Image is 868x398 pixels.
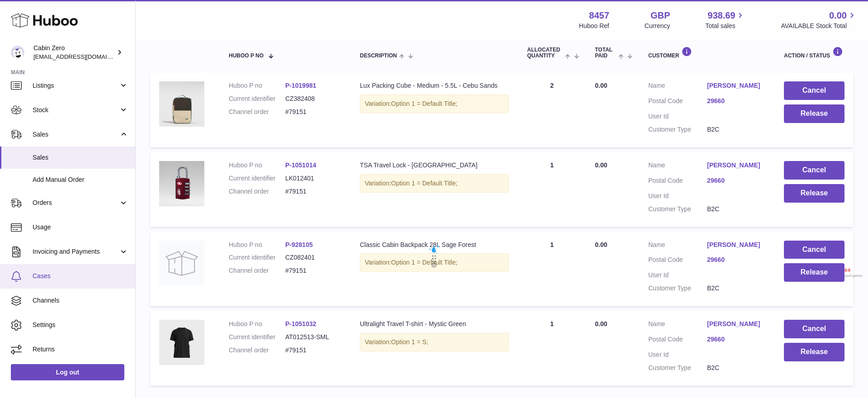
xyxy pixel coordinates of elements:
[33,296,128,305] span: Channels
[11,46,24,59] img: huboo@cabinzero.com
[648,284,707,293] dt: Customer Type
[707,364,766,372] dd: B2C
[645,22,670,30] div: Currency
[518,232,586,307] td: 1
[784,343,844,361] button: Release
[648,351,707,359] dt: User Id
[159,81,204,127] img: LUX-SIZE-M-CEBU-SAND-FRONT.jpg
[648,47,766,59] div: Customer
[285,320,316,327] a: P-1051032
[360,95,509,113] div: Variation:
[285,108,342,116] dd: #79151
[648,364,707,372] dt: Customer Type
[784,184,844,203] button: Release
[527,47,563,59] span: ALLOCATED Quantity
[391,100,458,107] span: Option 1 = Default Title;
[784,320,844,338] button: Cancel
[285,82,316,89] a: P-1019981
[391,338,428,346] span: Option 1 = S;
[784,263,844,282] button: Release
[595,47,616,59] span: Total paid
[707,335,766,344] a: 29660
[360,241,509,249] div: Classic Cabin Backpack 28L Sage Forest
[784,241,844,259] button: Cancel
[707,176,766,185] a: 29660
[705,22,745,30] span: Total sales
[285,161,316,169] a: P-1051014
[518,72,586,147] td: 2
[229,95,285,103] dt: Current identifier
[648,81,707,92] dt: Name
[707,284,766,293] dd: B2C
[648,320,707,331] dt: Name
[285,266,342,275] dd: #79151
[229,81,285,90] dt: Huboo P no
[33,345,128,354] span: Returns
[33,153,128,162] span: Sales
[589,9,609,22] strong: 8457
[595,161,607,169] span: 0.00
[360,161,509,170] div: TSA Travel Lock - [GEOGRAPHIC_DATA]
[707,81,766,90] a: [PERSON_NAME]
[159,320,204,365] img: TSHIRT_SIZE_L_Model_54_Absolute_Black_FRONT_625b863b-96a3-4dae-8d57-ce1dd6bc42fe.jpg
[33,53,133,60] span: [EMAIL_ADDRESS][DOMAIN_NAME]
[229,346,285,355] dt: Channel order
[285,346,342,355] dd: #79151
[844,268,863,274] span: 0 / 0
[360,81,509,90] div: Lux Packing Cube - Medium - 5.5L - Cebu Sands
[781,22,857,30] span: AVAILABLE Stock Total
[707,97,766,105] a: 29660
[707,320,766,328] a: [PERSON_NAME]
[648,125,707,134] dt: Customer Type
[33,321,128,329] span: Settings
[648,176,707,187] dt: Postal Code
[33,130,119,139] span: Sales
[784,81,844,100] button: Cancel
[707,256,766,264] a: 29660
[33,44,115,61] div: Cabin Zero
[705,9,745,30] a: 938.69 Total sales
[285,187,342,196] dd: #79151
[229,266,285,275] dt: Channel order
[518,152,586,227] td: 1
[595,320,607,327] span: 0.00
[648,112,707,121] dt: User Id
[229,187,285,196] dt: Channel order
[844,274,863,278] span: used queries
[518,311,586,386] td: 1
[285,174,342,183] dd: LK012401
[229,174,285,183] dt: Current identifier
[159,241,204,286] img: no-photo.jpg
[781,9,857,30] a: 0.00 AVAILABLE Stock Total
[229,241,285,249] dt: Huboo P no
[707,205,766,213] dd: B2C
[285,333,342,341] dd: AT012513-SML
[159,161,204,206] img: MIAMI_MAGENTA0001_e20a3c7a-df0d-419b-977b-6383afd7144e.webp
[829,9,847,22] span: 0.00
[33,106,119,114] span: Stock
[708,9,735,22] span: 938.69
[360,53,397,59] span: Description
[285,95,342,103] dd: CZ382408
[229,53,264,59] span: Huboo P no
[33,272,128,280] span: Cases
[707,161,766,170] a: [PERSON_NAME]
[651,9,670,22] strong: GBP
[229,320,285,328] dt: Huboo P no
[648,97,707,108] dt: Postal Code
[648,335,707,346] dt: Postal Code
[391,259,458,266] span: Option 1 = Default Title;
[229,161,285,170] dt: Huboo P no
[229,108,285,116] dt: Channel order
[648,271,707,280] dt: User Id
[707,125,766,134] dd: B2C
[360,174,509,193] div: Variation:
[595,241,607,248] span: 0.00
[285,253,342,262] dd: CZ082401
[229,253,285,262] dt: Current identifier
[648,205,707,213] dt: Customer Type
[648,192,707,200] dt: User Id
[707,241,766,249] a: [PERSON_NAME]
[33,81,119,90] span: Listings
[648,256,707,266] dt: Postal Code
